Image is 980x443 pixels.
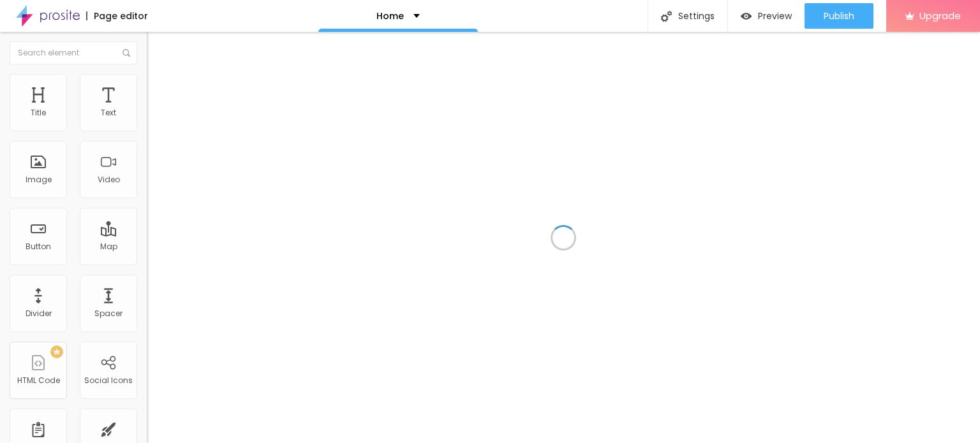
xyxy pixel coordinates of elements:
img: Icone [122,49,130,57]
div: Map [100,242,117,251]
div: Social Icons [84,376,133,385]
div: Image [26,175,52,184]
div: Page editor [86,11,148,20]
img: Icone [661,11,672,22]
div: HTML Code [17,376,60,385]
input: Search element [10,41,137,64]
button: Publish [805,3,873,29]
div: Spacer [94,309,122,318]
span: Preview [758,11,792,21]
div: Button [26,242,51,251]
div: Video [98,175,120,184]
p: Home [376,11,404,20]
span: Upgrade [919,10,961,21]
div: Text [101,108,116,117]
div: Divider [26,309,52,318]
button: Preview [728,3,805,29]
div: Title [31,108,46,117]
img: view-1.svg [741,11,752,22]
span: Publish [824,11,854,21]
